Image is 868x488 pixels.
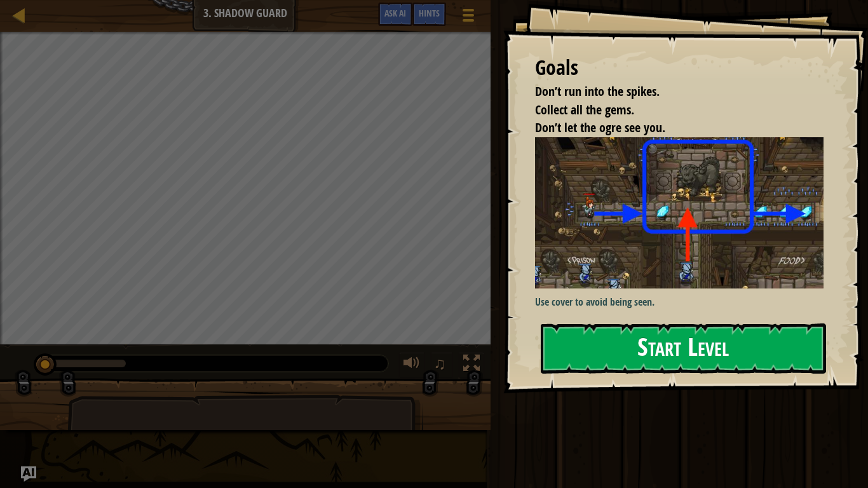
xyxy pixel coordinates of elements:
[459,352,484,378] button: Toggle fullscreen
[519,83,820,101] li: Don’t run into the spikes.
[433,354,446,373] span: ♫
[378,3,412,26] button: Ask AI
[535,119,665,136] span: Don’t let the ogre see you.
[452,3,484,32] button: Show game menu
[535,83,660,100] span: Don’t run into the spikes.
[399,352,424,378] button: Adjust volume
[541,323,826,374] button: Start Level
[535,53,824,83] div: Goals
[431,352,452,378] button: ♫
[419,7,440,19] span: Hints
[535,101,634,118] span: Collect all the gems.
[21,466,36,482] button: Ask AI
[535,295,833,309] p: Use cover to avoid being seen.
[519,119,820,137] li: Don’t let the ogre see you.
[519,101,820,119] li: Collect all the gems.
[535,137,833,288] img: Shadow guard
[384,7,406,19] span: Ask AI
